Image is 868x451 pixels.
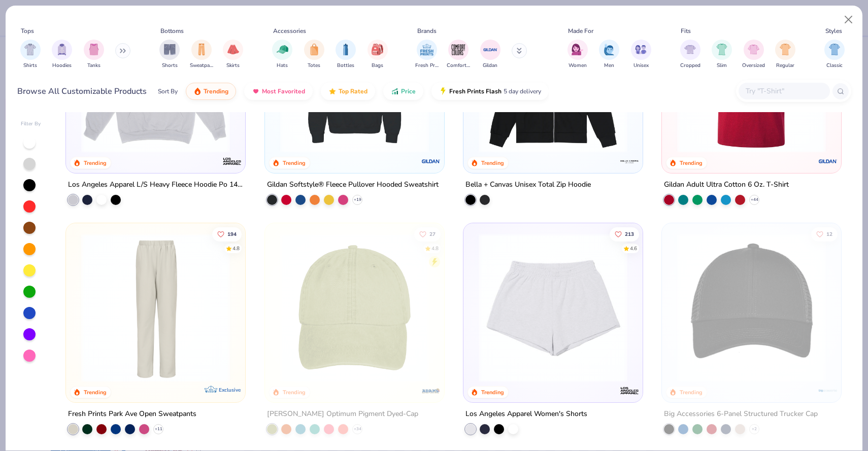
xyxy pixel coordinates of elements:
[21,120,41,128] div: Filter By
[158,87,178,96] div: Sort By
[742,40,765,70] div: filter for Oversized
[465,408,587,421] div: Los Angeles Apparel Women's Shorts
[372,44,383,55] img: Bags Image
[277,62,288,70] span: Hats
[826,62,843,70] span: Classic
[818,151,838,171] img: Gildan logo
[604,62,614,70] span: Men
[684,44,696,55] img: Cropped Image
[159,40,180,70] button: filter button
[304,40,324,70] button: filter button
[434,233,593,382] img: 0f0f8abb-dbad-43ab-965c-cc6e30689a9a
[273,26,306,36] div: Accessories
[631,40,651,70] button: filter button
[309,44,320,55] img: Totes Image
[76,233,235,382] img: 0ed6d0be-3a42-4fd2-9b2a-c5ffc757fdcf
[164,44,176,55] img: Shorts Image
[401,87,416,95] span: Price
[222,151,243,171] img: Los Angeles Apparel logo
[619,380,640,401] img: Los Angeles Apparel logo
[339,87,368,95] span: Top Rated
[155,426,162,432] span: + 11
[340,44,351,55] img: Bottles Image
[223,40,243,70] button: filter button
[415,62,439,70] span: Fresh Prints
[337,62,354,70] span: Bottles
[162,62,178,70] span: Shorts
[447,40,470,70] button: filter button
[680,62,700,70] span: Cropped
[21,26,34,36] div: Tops
[226,62,240,70] span: Skirts
[599,40,619,70] div: filter for Men
[824,40,845,70] button: filter button
[664,408,818,421] div: Big Accessories 6-Panel Structured Trucker Cap
[17,85,147,97] div: Browse All Customizable Products
[717,62,727,70] span: Slim
[204,87,228,95] span: Trending
[474,233,632,382] img: 0f9e37c5-2c60-4d00-8ff5-71159717a189
[414,227,440,241] button: Like
[824,40,845,70] div: filter for Classic
[421,380,441,401] img: Adams logo
[742,40,765,70] button: filter button
[748,44,759,55] img: Oversized Image
[415,40,439,70] button: filter button
[780,44,791,55] img: Regular Image
[672,233,831,382] img: b55443c0-e279-45e2-9b2b-1670d31d65e7
[190,62,213,70] span: Sweatpants
[775,40,795,70] div: filter for Regular
[811,227,838,241] button: Like
[431,245,438,253] div: 4.8
[267,408,418,421] div: [PERSON_NAME] Optimum Pigment Dyed-Cap
[604,44,615,55] img: Men Image
[776,62,794,70] span: Regular
[480,40,500,70] div: filter for Gildan
[447,62,470,70] span: Comfort Colors
[447,40,470,70] div: filter for Comfort Colors
[619,151,640,171] img: Bella + Canvas logo
[353,426,361,432] span: + 34
[569,62,587,70] span: Women
[483,62,497,70] span: Gildan
[826,232,832,237] span: 12
[87,62,101,70] span: Tanks
[186,83,236,100] button: Trending
[368,40,388,70] div: filter for Bags
[232,245,240,253] div: 4.8
[712,40,732,70] button: filter button
[439,87,447,95] img: flash.gif
[372,62,383,70] span: Bags
[88,44,99,55] img: Tanks Image
[751,197,758,203] span: + 44
[190,40,213,70] div: filter for Sweatpants
[212,227,242,241] button: Like
[68,179,243,191] div: Los Angeles Apparel L/S Heavy Fleece Hoodie Po 14 Oz
[262,87,305,95] span: Most Favorited
[272,40,292,70] div: filter for Hats
[742,62,765,70] span: Oversized
[610,227,639,241] button: Like
[483,42,498,57] img: Gildan Image
[635,44,647,55] img: Unisex Image
[465,179,591,191] div: Bella + Canvas Unisex Total Zip Hoodie
[76,4,235,153] img: 6531d6c5-84f2-4e2d-81e4-76e2114e47c4
[252,87,260,95] img: most_fav.gif
[419,42,435,57] img: Fresh Prints Image
[84,40,104,70] button: filter button
[415,40,439,70] div: filter for Fresh Prints
[567,40,588,70] button: filter button
[321,83,375,100] button: Top Rated
[159,40,180,70] div: filter for Shorts
[52,40,72,70] div: filter for Hoodies
[277,44,288,55] img: Hats Image
[431,83,549,100] button: Fresh Prints Flash5 day delivery
[632,233,791,382] img: 65257300-10d7-4def-85e3-f46cbce78286
[839,10,858,29] button: Close
[625,232,634,237] span: 213
[190,40,213,70] button: filter button
[775,40,795,70] button: filter button
[829,44,841,55] img: Classic Image
[304,40,324,70] div: filter for Totes
[745,85,823,97] input: Try "T-Shirt"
